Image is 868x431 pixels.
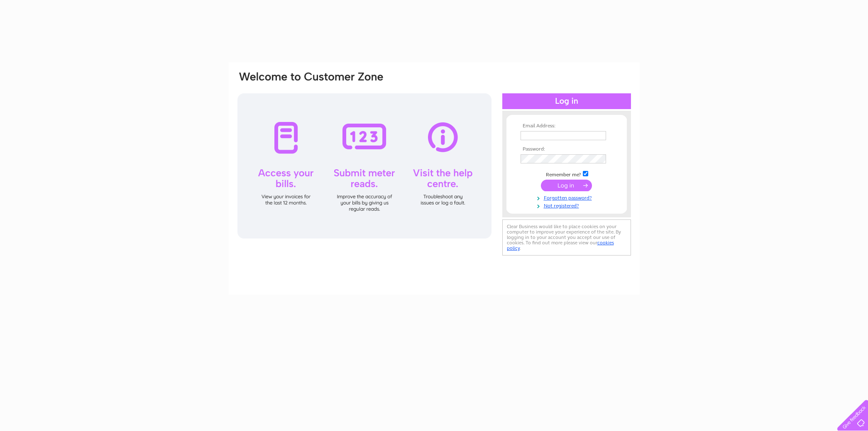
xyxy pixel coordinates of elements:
[521,201,615,209] a: Not registered?
[518,123,615,129] th: Email Address:
[507,240,614,251] a: cookies policy
[518,170,615,178] td: Remember me?
[521,193,615,201] a: Forgotten password?
[518,146,615,152] th: Password:
[541,180,592,191] input: Submit
[502,219,631,256] div: Clear Business would like to place cookies on your computer to improve your experience of the sit...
